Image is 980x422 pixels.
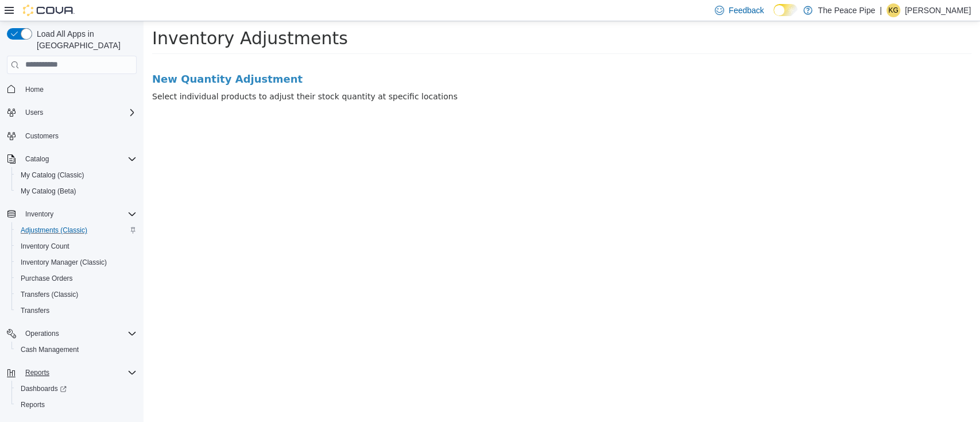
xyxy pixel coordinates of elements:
button: Cash Management [11,342,141,358]
span: Adjustments (Classic) [21,226,87,235]
img: Cova [23,5,75,16]
span: Inventory [21,207,137,221]
span: Inventory Manager (Classic) [21,258,107,267]
span: Home [21,82,137,96]
a: Dashboards [11,381,141,397]
span: Customers [25,131,59,141]
span: Operations [25,329,59,338]
span: My Catalog (Classic) [21,171,84,180]
span: KG [888,3,898,17]
span: Dashboards [21,384,67,393]
span: Users [25,108,43,117]
button: Inventory [2,206,141,222]
span: My Catalog (Classic) [16,168,137,182]
span: Purchase Orders [16,272,137,285]
a: Home [21,83,48,96]
span: My Catalog (Beta) [16,184,137,198]
button: Customers [2,127,141,144]
p: | [880,3,882,17]
span: Purchase Orders [21,274,73,283]
button: Operations [21,327,64,340]
button: My Catalog (Beta) [11,183,141,199]
button: Home [2,81,141,98]
a: Transfers [16,304,54,318]
a: Inventory Manager (Classic) [16,255,111,269]
p: Select individual products to adjust their stock quantity at specific locations [9,69,828,82]
button: Adjustments (Classic) [11,222,141,238]
span: Customers [21,129,137,143]
p: [PERSON_NAME] [905,3,971,17]
span: My Catalog (Beta) [21,187,76,196]
span: Dashboards [16,382,137,396]
button: Transfers [11,303,141,319]
button: My Catalog (Classic) [11,167,141,183]
button: Purchase Orders [11,270,141,287]
button: Inventory Manager (Classic) [11,254,141,270]
button: Reports [11,397,141,413]
span: Inventory Adjustments [9,7,204,27]
a: Customers [21,129,63,143]
span: Reports [21,366,137,380]
span: Dark Mode [773,16,774,17]
span: Catalog [21,152,137,166]
button: Catalog [2,151,141,167]
a: My Catalog (Beta) [16,184,81,198]
a: New Quantity Adjustment [9,52,828,64]
a: Inventory Count [16,239,74,253]
button: Reports [21,366,54,380]
span: Operations [21,327,137,340]
a: Dashboards [16,382,71,396]
a: Reports [16,398,49,412]
span: Transfers (Classic) [21,290,78,299]
span: Load All Apps in [GEOGRAPHIC_DATA] [32,28,137,51]
button: Inventory Count [11,238,141,254]
span: Reports [25,368,49,377]
button: Users [2,104,141,121]
a: Cash Management [16,343,83,357]
span: Reports [16,398,137,412]
span: Inventory [25,210,53,219]
a: Purchase Orders [16,272,78,285]
button: Inventory [21,207,58,221]
span: Inventory Manager (Classic) [16,255,137,269]
p: The Peace Pipe [818,3,876,17]
input: Dark Mode [773,4,797,16]
span: Inventory Count [21,242,69,251]
a: My Catalog (Classic) [16,168,89,182]
a: Transfers (Classic) [16,288,83,301]
div: Khushi Gajeeban [886,3,900,17]
span: Feedback [729,5,764,16]
span: Reports [21,400,45,409]
button: Transfers (Classic) [11,287,141,303]
span: Cash Management [21,345,79,354]
span: Users [21,106,137,119]
span: Transfers (Classic) [16,288,137,301]
button: Catalog [21,152,53,166]
button: Reports [2,365,141,381]
span: Adjustments (Classic) [16,223,137,237]
button: Users [21,106,48,119]
span: Cash Management [16,343,137,357]
button: Operations [2,326,141,342]
span: Home [25,85,44,94]
span: Transfers [16,304,137,318]
a: Adjustments (Classic) [16,223,92,237]
span: Catalog [25,154,49,164]
span: Transfers [21,306,49,315]
span: Inventory Count [16,239,137,253]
